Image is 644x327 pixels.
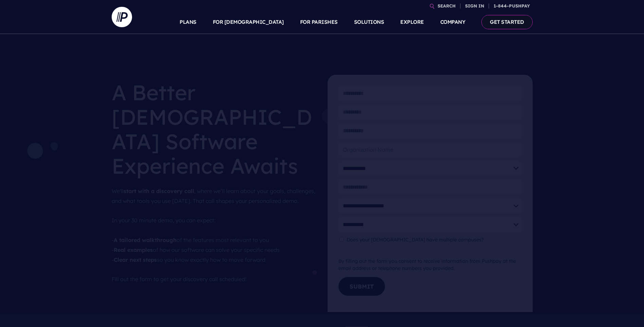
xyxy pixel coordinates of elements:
a: FOR PARISHES [300,10,338,34]
a: PLANS [180,10,197,34]
a: GET STARTED [481,15,533,29]
a: FOR [DEMOGRAPHIC_DATA] [213,10,284,34]
a: SOLUTIONS [354,10,384,34]
a: EXPLORE [400,10,424,34]
a: COMPANY [440,10,465,34]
